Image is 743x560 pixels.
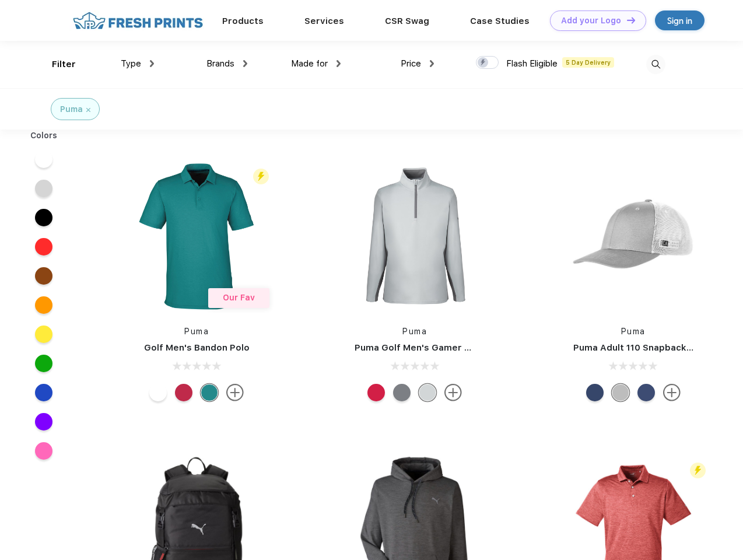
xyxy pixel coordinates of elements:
img: DT [627,17,635,23]
img: flash_active_toggle.svg [690,463,706,478]
a: Puma [184,327,209,336]
img: dropdown.png [430,60,434,67]
a: CSR Swag [385,16,429,26]
span: Flash Eligible [506,58,558,69]
a: Services [304,16,344,26]
img: more.svg [226,384,244,401]
div: Bright White [149,384,167,401]
span: Brands [206,58,234,69]
div: Ski Patrol [175,384,192,401]
img: dropdown.png [337,60,341,67]
a: Golf Men's Bandon Polo [144,342,250,353]
a: Puma [621,327,646,336]
span: Type [121,58,141,69]
span: Price [401,58,421,69]
div: Sign in [667,14,692,27]
a: Sign in [655,10,705,30]
img: desktop_search.svg [646,55,665,74]
div: Peacoat with Qut Shd [586,384,604,401]
a: Puma [402,327,427,336]
img: more.svg [444,384,462,401]
div: Quarry with Brt Whit [612,384,629,401]
span: Made for [291,58,328,69]
span: Our Fav [223,293,255,302]
img: more.svg [663,384,681,401]
div: Quiet Shade [393,384,411,401]
div: High Rise [419,384,436,401]
div: Colors [22,129,66,142]
img: fo%20logo%202.webp [69,10,206,31]
span: 5 Day Delivery [562,57,614,68]
img: dropdown.png [243,60,247,67]
div: Ski Patrol [367,384,385,401]
div: Green Lagoon [201,384,218,401]
div: Puma [60,103,83,116]
img: func=resize&h=266 [337,159,492,314]
img: dropdown.png [150,60,154,67]
a: Puma Golf Men's Gamer Golf Quarter-Zip [355,342,539,353]
img: flash_active_toggle.svg [253,169,269,184]
div: Filter [52,58,76,71]
a: Products [222,16,264,26]
img: func=resize&h=266 [119,159,274,314]
img: filter_cancel.svg [86,108,90,112]
img: func=resize&h=266 [556,159,711,314]
div: Add your Logo [561,16,621,26]
div: Peacoat Qut Shd [637,384,655,401]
